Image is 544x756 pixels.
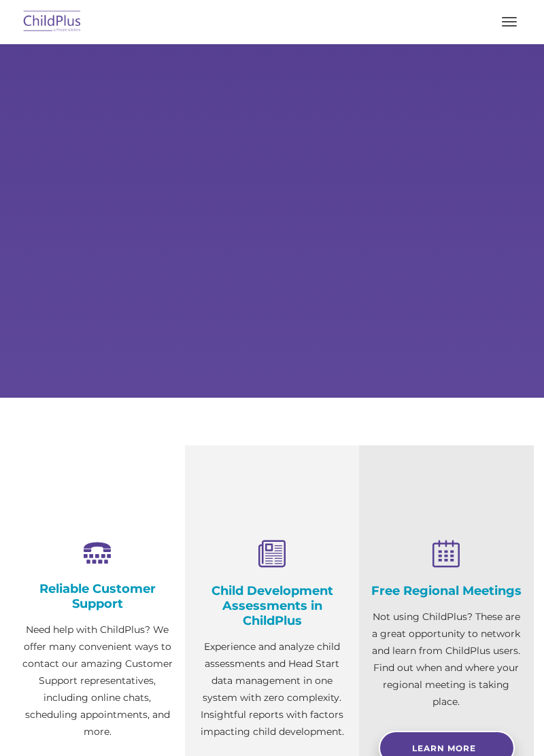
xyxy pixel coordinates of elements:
[195,583,350,628] h4: Child Development Assessments in ChildPlus
[412,743,476,753] span: Learn More
[20,581,175,611] h4: Reliable Customer Support
[20,6,84,38] img: ChildPlus by Procare Solutions
[20,621,175,740] p: Need help with ChildPlus? We offer many convenient ways to contact our amazing Customer Support r...
[195,638,350,740] p: Experience and analyze child assessments and Head Start data management in one system with zero c...
[369,608,524,710] p: Not using ChildPlus? These are a great opportunity to network and learn from ChildPlus users. Fin...
[369,583,524,598] h4: Free Regional Meetings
